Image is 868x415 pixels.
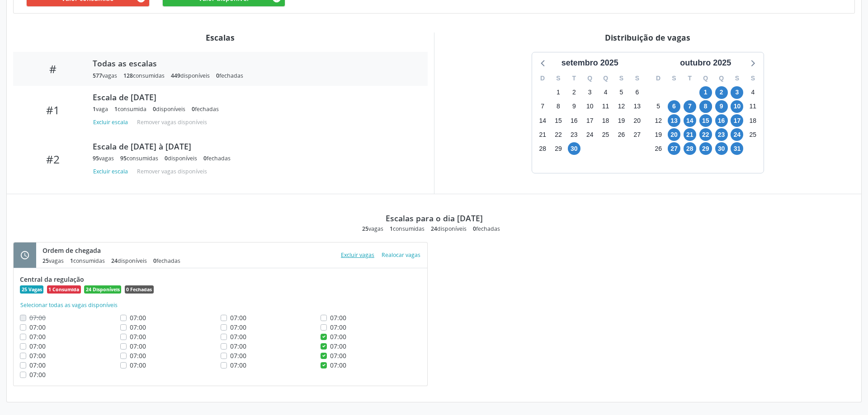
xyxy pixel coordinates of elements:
div: disponíveis [171,72,210,79]
button: Selecionar todas as vagas disponíveis [20,301,118,310]
span: 07:00 [230,361,246,369]
span: 577 [93,72,102,79]
div: consumidas [70,257,105,265]
div: fechadas [473,225,500,233]
span: 07:00 [230,332,246,341]
div: S [551,71,566,85]
span: sábado, 13 de setembro de 2025 [631,100,643,113]
div: S [729,71,745,85]
div: D [535,71,551,85]
span: 1 [70,257,73,265]
span: quinta-feira, 11 de setembro de 2025 [599,100,612,113]
span: segunda-feira, 27 de outubro de 2025 [668,142,680,155]
span: 1 Consumida [47,285,81,294]
div: fechadas [192,105,219,113]
button: Excluir escala [93,116,132,128]
div: S [613,71,629,85]
div: Escala de [DATE] à [DATE] [93,141,415,151]
span: sexta-feira, 19 de setembro de 2025 [615,114,627,127]
div: #1 [19,103,86,117]
div: Escalas [13,33,428,42]
span: 07:00 [130,323,146,331]
span: 07:00 [29,332,46,341]
div: Q [698,71,713,85]
span: 07:00 [29,361,46,369]
span: 07:00 [29,323,46,331]
div: fechadas [216,72,243,79]
span: segunda-feira, 1 de setembro de 2025 [552,86,565,99]
div: disponíveis [111,257,147,265]
span: terça-feira, 21 de outubro de 2025 [684,128,696,141]
span: domingo, 7 de setembro de 2025 [536,100,549,113]
span: quinta-feira, 2 de outubro de 2025 [715,86,728,99]
div: Escala de [DATE] [93,92,415,102]
span: quarta-feira, 17 de setembro de 2025 [584,114,596,127]
span: sexta-feira, 17 de outubro de 2025 [731,114,743,127]
div: Central da regulação [20,275,421,284]
span: segunda-feira, 15 de setembro de 2025 [552,114,565,127]
span: segunda-feira, 13 de outubro de 2025 [668,114,680,127]
span: 24 Disponíveis [84,285,121,294]
div: disponíveis [431,225,467,233]
span: segunda-feira, 6 de outubro de 2025 [668,100,680,113]
span: sábado, 6 de setembro de 2025 [631,86,643,99]
div: Q [582,71,598,85]
span: 07:00 [330,361,346,369]
span: 07:00 [29,370,46,379]
div: T [566,71,582,85]
span: 0 [216,72,219,79]
span: 1 [390,225,393,233]
div: vagas [93,72,117,79]
div: outubro 2025 [676,57,735,69]
span: sábado, 11 de outubro de 2025 [746,100,759,113]
span: domingo, 26 de outubro de 2025 [652,142,665,155]
div: Todas as escalas [93,58,415,68]
span: 07:00 [330,351,346,360]
span: 0 [153,105,156,113]
span: terça-feira, 23 de setembro de 2025 [568,128,580,141]
span: terça-feira, 7 de outubro de 2025 [684,100,696,113]
div: Ordem de chegada [42,246,187,255]
span: domingo, 19 de outubro de 2025 [652,128,665,141]
span: terça-feira, 28 de outubro de 2025 [684,142,696,155]
span: 07:00 [230,342,246,350]
span: 95 [120,154,127,162]
span: quarta-feira, 10 de setembro de 2025 [584,100,596,113]
span: quarta-feira, 29 de outubro de 2025 [699,142,712,155]
span: segunda-feira, 22 de setembro de 2025 [552,128,565,141]
div: consumidas [120,154,158,162]
span: terça-feira, 2 de setembro de 2025 [568,86,580,99]
div: D [651,71,666,85]
span: 0 [165,154,168,162]
div: T [682,71,698,85]
div: vaga [93,105,108,113]
div: # [19,62,86,75]
span: 128 [123,72,133,79]
span: 07:00 [330,323,346,331]
span: quinta-feira, 4 de setembro de 2025 [599,86,612,99]
span: domingo, 12 de outubro de 2025 [652,114,665,127]
div: vagas [362,225,383,233]
span: sexta-feira, 10 de outubro de 2025 [731,100,743,113]
span: sábado, 18 de outubro de 2025 [746,114,759,127]
span: quinta-feira, 16 de outubro de 2025 [715,114,728,127]
span: 07:00 [130,332,146,341]
span: domingo, 5 de outubro de 2025 [652,100,665,113]
div: Escalas para o dia [DATE] [386,213,483,223]
span: 1 [93,105,96,113]
span: terça-feira, 16 de setembro de 2025 [568,114,580,127]
span: 07:00 [29,342,46,350]
span: quarta-feira, 24 de setembro de 2025 [584,128,596,141]
span: quarta-feira, 8 de outubro de 2025 [699,100,712,113]
span: sábado, 27 de setembro de 2025 [631,128,643,141]
span: 07:00 [130,313,146,322]
span: sábado, 25 de outubro de 2025 [746,128,759,141]
div: consumidas [123,72,165,79]
span: 07:00 [230,351,246,360]
span: 0 [473,225,476,233]
span: 07:00 [29,351,46,360]
span: terça-feira, 14 de outubro de 2025 [684,114,696,127]
span: terça-feira, 9 de setembro de 2025 [568,100,580,113]
span: 0 Fechadas [125,285,154,294]
span: quinta-feira, 30 de outubro de 2025 [715,142,728,155]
